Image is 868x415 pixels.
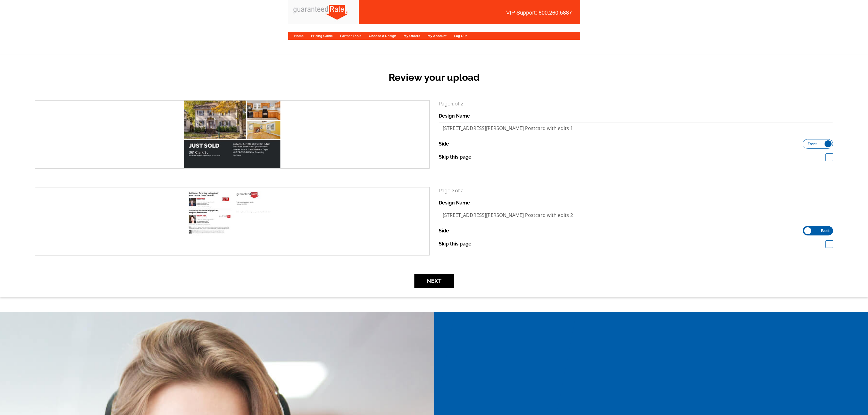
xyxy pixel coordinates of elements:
a: Partner Tools [340,34,361,38]
a: Home [294,34,304,38]
input: File Name [439,122,833,134]
label: Skip this page [439,240,472,248]
label: Side [439,140,449,148]
label: Skip this page [439,153,472,161]
input: File Name [439,209,833,221]
a: My Orders [404,34,420,38]
a: Pricing Guide [311,34,333,38]
a: My Account [428,34,447,38]
p: Page 2 of 2 [439,187,833,194]
h2: Review your upload [30,72,838,83]
label: Design Name [439,199,470,207]
a: Choose A Design [369,34,396,38]
a: Log Out [454,34,467,38]
span: Front [808,142,817,146]
label: Side [439,227,449,235]
span: Back [821,229,830,232]
p: Page 1 of 2 [439,100,833,108]
label: Design Name [439,112,470,120]
button: Next [414,274,454,288]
